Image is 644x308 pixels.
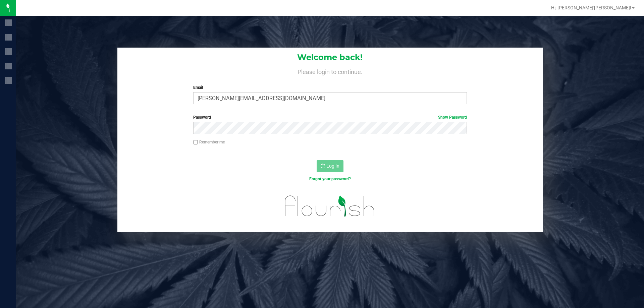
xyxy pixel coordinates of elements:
[551,5,631,10] span: Hi, [PERSON_NAME]'[PERSON_NAME]!
[277,189,383,223] img: flourish_logo.svg
[193,84,467,90] label: Email
[193,115,211,120] span: Password
[193,140,198,145] input: Remember me
[326,163,339,169] span: Log In
[438,115,467,120] a: Show Password
[309,177,351,181] a: Forgot your password?
[117,53,543,62] h1: Welcome back!
[117,67,543,75] h4: Please login to continue.
[193,139,225,145] label: Remember me
[317,160,343,172] button: Log In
